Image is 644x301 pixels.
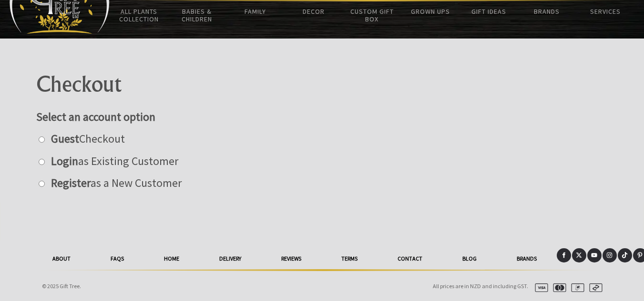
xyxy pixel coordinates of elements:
[168,1,226,29] a: Babies & Children
[585,283,603,292] img: afterpay.svg
[36,109,155,124] strong: Select an account option
[51,175,91,190] strong: Register
[442,248,497,269] a: Blog
[110,1,168,29] a: All Plants Collection
[199,248,261,269] a: delivery
[51,154,78,168] strong: Login
[343,1,401,29] a: Custom Gift Box
[497,248,557,269] a: Brands
[557,248,571,262] a: Facebook
[42,282,81,290] span: © 2025 Gift Tree.
[51,131,79,146] strong: Guest
[433,282,528,290] span: All prices are in NZD and including GST.
[531,283,548,292] img: visa.svg
[567,283,584,292] img: paypal.svg
[549,283,566,292] img: mastercard.svg
[36,73,608,96] h1: Checkout
[618,248,632,262] a: Tiktok
[144,248,199,269] a: HOME
[378,248,442,269] a: Contact
[321,248,378,269] a: Terms
[572,248,586,262] a: X (Twitter)
[401,1,460,21] a: Grown Ups
[46,175,182,190] label: as a New Customer
[46,154,178,168] label: as Existing Customer
[32,248,91,269] a: About
[587,248,602,262] a: Youtube
[576,1,634,21] a: Services
[460,1,518,21] a: Gift Ideas
[261,248,321,269] a: reviews
[226,1,285,21] a: Family
[46,131,125,146] label: Checkout
[603,248,617,262] a: Instagram
[285,1,343,21] a: Decor
[91,248,144,269] a: FAQs
[518,1,576,21] a: Brands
